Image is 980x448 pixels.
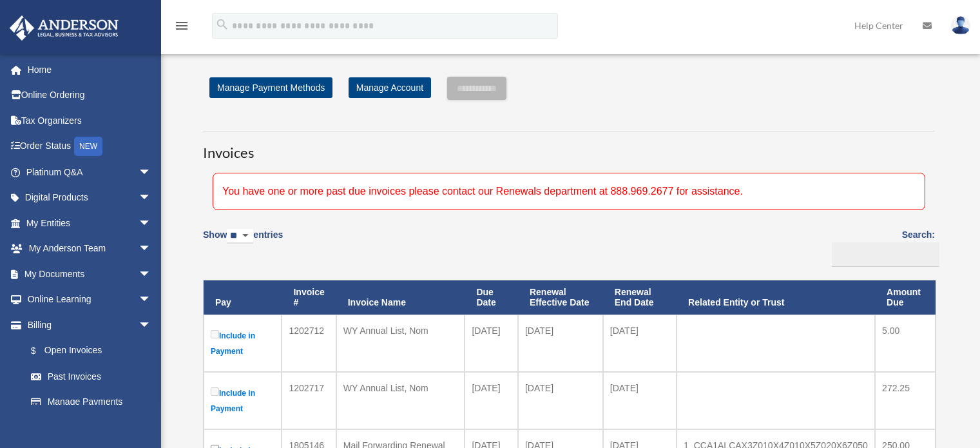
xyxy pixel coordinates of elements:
[211,330,219,338] input: Include in Payment
[9,108,171,133] a: Tax Organizers
[349,77,431,98] a: Manage Account
[282,280,336,315] th: Invoice #: activate to sort column ascending
[282,372,336,429] td: 1202717
[875,280,936,315] th: Amount Due: activate to sort column ascending
[139,159,164,186] span: arrow_drop_down
[211,327,274,359] label: Include in Payment
[139,312,164,338] span: arrow_drop_down
[336,280,465,315] th: Invoice Name: activate to sort column ascending
[9,236,171,262] a: My Anderson Teamarrow_drop_down
[282,315,336,372] td: 1202712
[603,280,677,315] th: Renewal End Date: activate to sort column ascending
[139,185,164,211] span: arrow_drop_down
[139,287,164,313] span: arrow_drop_down
[677,280,875,315] th: Related Entity or Trust: activate to sort column ascending
[213,173,925,210] div: You have one or more past due invoices please contact our Renewals department at 888.969.2677 for...
[227,229,253,244] select: Showentries
[465,372,518,429] td: [DATE]
[204,280,282,315] th: Pay: activate to sort column descending
[9,185,171,211] a: Digital Productsarrow_drop_down
[139,236,164,262] span: arrow_drop_down
[9,312,164,338] a: Billingarrow_drop_down
[203,227,283,257] label: Show entries
[465,280,518,315] th: Due Date: activate to sort column ascending
[465,315,518,372] td: [DATE]
[603,372,677,429] td: [DATE]
[875,372,936,429] td: 272.25
[518,315,603,372] td: [DATE]
[951,16,970,35] img: User Pic
[203,131,935,163] h3: Invoices
[603,315,677,372] td: [DATE]
[9,210,171,236] a: My Entitiesarrow_drop_down
[9,57,171,83] a: Home
[343,322,458,340] div: WY Annual List, Nom
[18,364,164,389] a: Past Invoices
[9,261,171,287] a: My Documentsarrow_drop_down
[209,77,332,98] a: Manage Payment Methods
[18,389,164,415] a: Manage Payments
[174,23,189,34] a: menu
[832,242,939,267] input: Search:
[875,315,936,372] td: 5.00
[9,159,171,185] a: Platinum Q&Aarrow_drop_down
[6,15,122,41] img: Anderson Advisors Platinum Portal
[518,372,603,429] td: [DATE]
[9,287,171,313] a: Online Learningarrow_drop_down
[139,261,164,287] span: arrow_drop_down
[9,83,171,108] a: Online Ordering
[9,133,171,160] a: Order StatusNEW
[215,17,229,32] i: search
[827,227,935,267] label: Search:
[38,343,44,359] span: $
[211,385,274,416] label: Include in Payment
[518,280,603,315] th: Renewal Effective Date: activate to sort column ascending
[211,387,219,396] input: Include in Payment
[139,210,164,237] span: arrow_drop_down
[18,338,158,364] a: $Open Invoices
[74,137,102,156] div: NEW
[343,379,458,397] div: WY Annual List, Nom
[174,18,189,34] i: menu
